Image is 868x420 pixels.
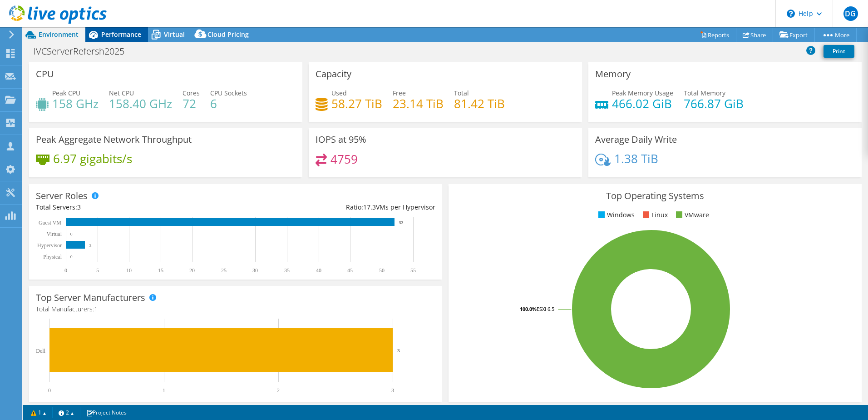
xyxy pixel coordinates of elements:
span: Cores [182,89,200,97]
h4: 466.02 GiB [612,99,673,109]
text: 3 [391,387,394,394]
text: 52 [399,220,403,225]
tspan: ESXi 6.5 [537,305,554,312]
span: Total [454,89,469,97]
h4: 4759 [330,154,358,164]
h3: Top Operating Systems [455,191,855,201]
h3: IOPS at 95% [316,135,366,145]
text: 20 [189,267,195,274]
h3: Top Server Manufacturers [36,293,145,303]
div: Total Servers: [36,202,236,212]
a: Export [773,28,815,42]
text: Dell [36,348,45,354]
span: Performance [101,30,141,39]
span: 3 [77,203,81,211]
h1: IVCServerRefersh2025 [30,46,138,56]
text: Virtual [47,231,62,237]
svg: \n [787,10,795,18]
text: 10 [126,267,132,274]
a: Reports [693,28,736,42]
text: Guest VM [39,220,61,226]
span: Peak CPU [52,89,80,97]
div: Ratio: VMs per Hypervisor [236,202,435,212]
a: 2 [52,407,80,418]
text: 3 [397,348,400,353]
span: 17.3 [363,203,376,211]
span: CPU Sockets [210,89,247,97]
h4: 58.27 TiB [331,99,382,109]
li: Linux [641,210,668,220]
text: 0 [48,387,51,394]
h4: 23.14 TiB [393,99,444,109]
h4: 158 GHz [52,99,99,109]
h3: Peak Aggregate Network Throughput [36,135,192,145]
h4: 158.40 GHz [109,99,172,109]
text: 5 [96,267,99,274]
span: Free [393,89,406,97]
span: Used [331,89,347,97]
span: Virtual [164,30,185,39]
text: Hypervisor [37,242,62,249]
text: 0 [70,255,73,259]
text: 55 [410,267,416,274]
h4: 6 [210,99,247,109]
h4: 81.42 TiB [454,99,505,109]
text: 0 [70,232,73,236]
span: Total Memory [684,89,725,97]
a: More [814,28,857,42]
text: 15 [158,267,163,274]
span: Net CPU [109,89,134,97]
h4: 1.38 TiB [614,154,658,164]
h4: 72 [182,99,200,109]
li: Windows [596,210,635,220]
h3: CPU [36,69,54,79]
h4: 6.97 gigabits/s [53,154,132,164]
text: 25 [221,267,227,274]
h3: Capacity [316,69,351,79]
a: 1 [25,407,53,418]
tspan: 100.0% [520,305,537,312]
span: 1 [94,305,98,313]
span: Peak Memory Usage [612,89,673,97]
h4: 766.87 GiB [684,99,744,109]
text: 1 [163,387,165,394]
a: Print [824,45,854,58]
text: 50 [379,267,385,274]
text: 0 [64,267,67,274]
text: 30 [252,267,258,274]
text: 35 [284,267,290,274]
a: Share [736,28,773,42]
text: Physical [43,254,62,260]
span: Environment [39,30,79,39]
h4: Total Manufacturers: [36,304,435,314]
text: 2 [277,387,280,394]
a: Project Notes [80,407,133,418]
h3: Average Daily Write [595,135,677,145]
span: DG [843,6,858,21]
h3: Server Roles [36,191,88,201]
text: 3 [89,243,92,248]
span: Cloud Pricing [207,30,249,39]
text: 40 [316,267,321,274]
h3: Memory [595,69,631,79]
li: VMware [674,210,709,220]
text: 45 [347,267,353,274]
